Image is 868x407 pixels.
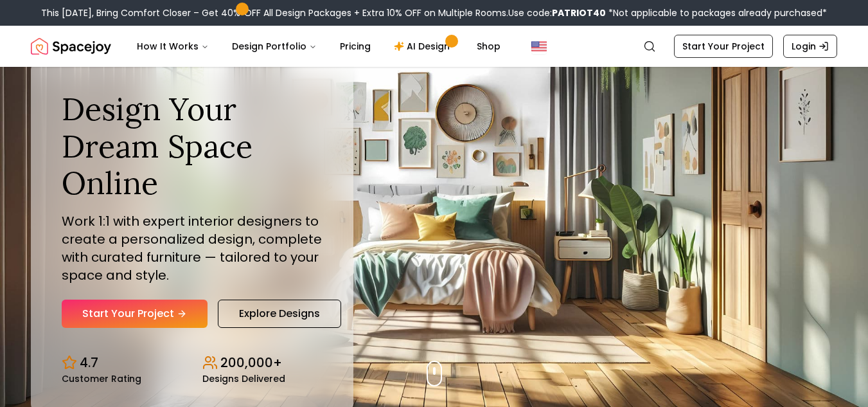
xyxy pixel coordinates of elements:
button: Design Portfolio [222,33,327,59]
b: PATRIOT40 [552,6,606,19]
a: Login [783,35,837,58]
span: *Not applicable to packages already purchased* [606,6,827,19]
a: Shop [466,33,511,59]
img: Spacejoy Logo [31,33,111,59]
a: Start Your Project [674,35,773,58]
p: 4.7 [80,354,98,372]
small: Designs Delivered [202,374,285,383]
button: How It Works [127,33,219,59]
nav: Global [31,26,837,67]
a: Spacejoy [31,33,111,59]
p: 200,000+ [220,354,282,372]
small: Customer Rating [62,374,141,383]
a: AI Design [384,33,464,59]
p: Work 1:1 with expert interior designers to create a personalized design, complete with curated fu... [62,212,323,284]
span: Use code: [508,6,606,19]
a: Pricing [330,33,381,59]
img: United States [531,39,547,54]
a: Start Your Project [62,300,208,328]
nav: Main [127,33,511,59]
div: This [DATE], Bring Comfort Closer – Get 40% OFF All Design Packages + Extra 10% OFF on Multiple R... [41,6,827,19]
div: Design stats [62,343,323,383]
h1: Design Your Dream Space Online [62,91,323,202]
a: Explore Designs [218,300,341,328]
